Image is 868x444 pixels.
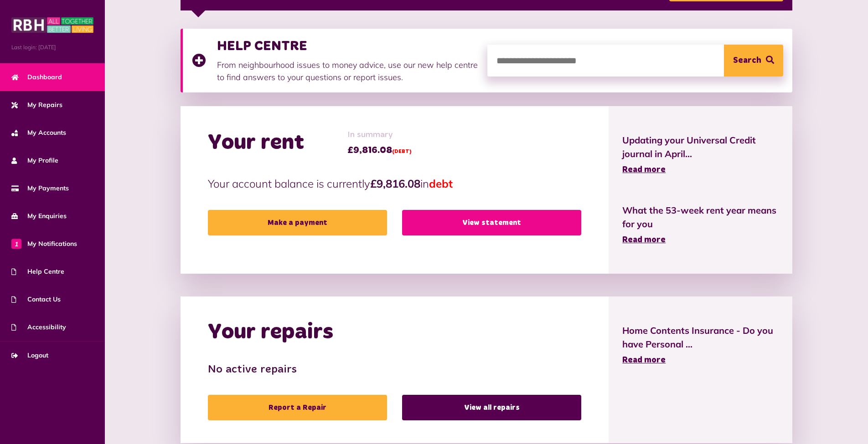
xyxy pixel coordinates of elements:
[208,395,387,420] a: Report a Repair
[11,239,77,249] span: My Notifications
[622,236,666,244] span: Read more
[11,184,69,193] span: My Payments
[347,143,412,157] span: £9,816.08
[11,156,58,165] span: My Profile
[622,324,778,367] a: Home Contents Insurance - Do you have Personal ... Read more
[11,128,66,138] span: My Accounts
[208,210,387,235] a: Make a payment
[208,130,304,156] h2: Your rent
[11,295,61,304] span: Contact Us
[11,322,66,332] span: Accessibility
[11,351,48,360] span: Logout
[724,45,783,77] button: Search
[11,16,93,34] img: MyRBH
[622,324,778,351] span: Home Contents Insurance - Do you have Personal ...
[429,177,453,190] span: debt
[217,59,478,83] p: From neighbourhood issues to money advice, use our new help centre to find answers to your questi...
[622,356,666,364] span: Read more
[622,133,778,161] span: Updating your Universal Credit journal in April...
[622,166,666,174] span: Read more
[208,363,581,377] h3: No active repairs
[392,149,412,154] span: (DEBT)
[11,239,21,249] span: 1
[11,211,67,221] span: My Enquiries
[622,133,778,176] a: Updating your Universal Credit journal in April... Read more
[11,100,62,110] span: My Repairs
[217,38,478,54] h3: HELP CENTRE
[402,210,581,235] a: View statement
[11,72,62,82] span: Dashboard
[208,319,333,346] h2: Your repairs
[370,177,420,190] strong: £9,816.08
[402,395,581,420] a: View all repairs
[347,129,412,141] span: In summary
[11,267,64,276] span: Help Centre
[622,204,778,231] span: What the 53-week rent year means for you
[11,43,93,51] span: Last login: [DATE]
[208,175,581,192] p: Your account balance is currently in
[733,45,761,77] span: Search
[622,204,778,246] a: What the 53-week rent year means for you Read more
